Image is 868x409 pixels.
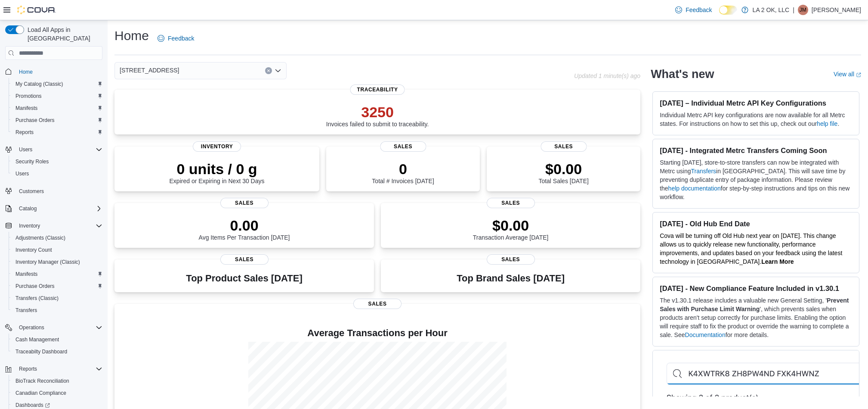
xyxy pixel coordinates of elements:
a: Security Roles [12,156,52,167]
span: Purchase Orders [12,281,102,291]
button: Purchase Orders [9,114,106,126]
button: Inventory Manager (Classic) [9,256,106,268]
button: Purchase Orders [9,280,106,292]
button: Customers [2,185,106,197]
a: Adjustments (Classic) [12,233,69,243]
p: Individual Metrc API key configurations are now available for all Metrc states. For instructions ... [660,111,852,128]
a: Manifests [12,269,41,279]
span: Traceabilty Dashboard [15,348,67,355]
button: Traceabilty Dashboard [9,346,106,358]
span: Traceability [350,84,405,95]
span: BioTrack Reconciliation [12,376,102,386]
span: My Catalog (Classic) [15,81,63,87]
span: Inventory Manager (Classic) [15,259,80,265]
h3: Top Brand Sales [DATE] [457,273,565,284]
a: Promotions [12,91,45,101]
div: Transaction Average [DATE] [473,217,549,241]
span: Customers [19,188,44,195]
span: [STREET_ADDRESS] [120,65,179,75]
span: Reports [15,364,102,374]
div: Invoices failed to submit to traceability. [326,103,429,128]
span: Adjustments (Classic) [12,233,102,243]
button: Manifests [9,268,106,280]
span: Sales [380,141,426,152]
a: View allExternal link [834,71,861,78]
a: Documentation [685,331,726,338]
a: help file [817,120,837,127]
p: LA 2 OK, LLC [753,5,790,15]
button: Adjustments (Classic) [9,232,106,244]
span: Transfers [12,305,102,315]
button: Users [9,168,106,180]
button: Operations [15,322,48,333]
span: Security Roles [12,156,102,167]
a: Users [12,169,32,179]
p: 0 [372,160,434,178]
span: Sales [220,254,269,265]
h3: [DATE] - Integrated Metrc Transfers Coming Soon [660,146,852,155]
p: 3250 [326,103,429,121]
a: help documentation [668,185,721,192]
span: Transfers (Classic) [12,293,102,303]
span: Manifests [15,271,37,278]
span: BioTrack Reconciliation [15,378,69,384]
a: Feedback [154,30,198,47]
h3: [DATE] - Old Hub End Date [660,219,852,228]
span: Cash Management [15,336,59,343]
p: 0.00 [199,217,290,234]
span: Catalog [15,203,102,214]
span: Promotions [12,91,102,101]
span: Catalog [19,205,37,212]
button: Promotions [9,90,106,102]
span: Sales [353,299,402,309]
button: Users [15,144,36,155]
h3: Top Product Sales [DATE] [186,273,302,284]
span: Manifests [12,269,102,279]
p: $0.00 [538,160,588,178]
h4: Average Transactions per Hour [121,328,633,338]
span: Sales [541,141,587,152]
p: [PERSON_NAME] [812,5,861,15]
div: Total Sales [DATE] [538,160,588,184]
button: Catalog [2,203,106,215]
button: Reports [2,363,106,375]
span: Sales [487,198,535,208]
span: Manifests [15,105,37,112]
span: Purchase Orders [15,283,55,290]
h3: [DATE] – Individual Metrc API Key Configurations [660,99,852,107]
span: Purchase Orders [15,117,55,124]
h3: [DATE] - New Compliance Feature Included in v1.30.1 [660,284,852,293]
a: Feedback [672,1,715,19]
span: Reports [19,365,37,372]
a: Transfers [691,168,717,175]
a: My Catalog (Classic) [12,79,67,89]
span: Inventory Count [15,247,52,253]
button: BioTrack Reconciliation [9,375,106,387]
button: My Catalog (Classic) [9,78,106,90]
span: Reports [15,129,34,136]
a: Traceabilty Dashboard [12,347,71,357]
button: Home [2,65,106,78]
span: Traceabilty Dashboard [12,347,102,357]
span: Cova will be turning off Old Hub next year on [DATE]. This change allows us to quickly release ne... [660,232,842,265]
button: Reports [9,126,106,138]
a: Purchase Orders [12,281,58,291]
a: Transfers [12,305,40,315]
span: Promotions [15,93,42,100]
span: Canadian Compliance [12,388,102,398]
button: Cash Management [9,334,106,346]
h2: What's new [651,67,714,81]
span: Inventory [193,141,241,152]
button: Users [2,144,106,156]
input: Dark Mode [719,6,737,15]
span: Purchase Orders [12,115,102,125]
button: Canadian Compliance [9,387,106,399]
span: Adjustments (Classic) [15,234,65,241]
p: | [793,5,794,15]
span: Users [12,169,102,179]
span: Inventory Count [12,245,102,255]
a: Learn More [761,258,794,265]
span: Feedback [686,6,712,14]
span: Users [15,144,102,155]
